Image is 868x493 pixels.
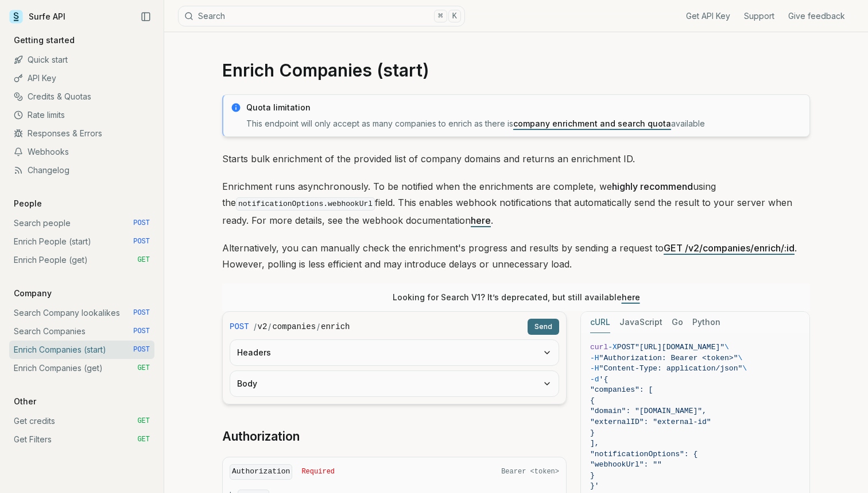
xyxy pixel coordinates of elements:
[133,345,150,354] span: POST
[590,396,595,405] span: {
[137,255,150,265] span: GET
[9,8,65,25] a: Surfe API
[9,214,154,232] a: Search people POST
[230,340,559,365] button: Headers
[268,321,271,333] span: /
[742,364,747,373] span: \
[9,322,154,341] a: Search Companies POST
[617,343,635,351] span: POST
[9,430,154,449] a: Get Filters GET
[590,429,595,437] span: }
[236,197,375,211] code: notificationOptions.webhookUrl
[393,292,640,303] p: Looking for Search V1? It’s deprecated, but still available
[137,435,150,444] span: GET
[254,321,257,333] span: /
[501,467,559,476] span: Bearer <token>
[528,319,559,335] button: Send
[590,407,707,415] span: "domain": "[DOMAIN_NAME]",
[222,151,810,167] p: Starts bulk enrichment of the provided list of company domains and returns an enrichment ID.
[692,312,720,333] button: Python
[133,219,150,228] span: POST
[788,10,845,22] a: Give feedback
[317,321,320,333] span: /
[622,292,640,302] a: here
[635,343,724,351] span: "[URL][DOMAIN_NAME]"
[137,416,150,426] span: GET
[222,240,810,272] p: Alternatively, you can manually check the enrichment's progress and results by sending a request ...
[590,343,608,351] span: curl
[230,371,559,396] button: Body
[471,215,491,226] a: here
[321,321,350,333] code: enrich
[9,359,154,377] a: Enrich Companies (get) GET
[590,439,599,448] span: ],
[513,119,671,128] a: company enrichment and search quota
[222,60,810,81] h1: Enrich Companies (start)
[448,10,461,22] kbd: K
[133,327,150,336] span: POST
[178,6,465,26] button: Search⌘K
[9,341,154,359] a: Enrich Companies (start) POST
[9,69,154,87] a: API Key
[664,242,795,254] a: GET /v2/companies/enrich/:id
[137,364,150,373] span: GET
[9,87,154,106] a: Credits & Quotas
[230,321,249,333] span: POST
[9,288,56,299] p: Company
[9,396,41,407] p: Other
[590,354,599,362] span: -H
[590,481,599,490] span: }'
[434,10,447,22] kbd: ⌘
[738,354,742,362] span: \
[272,321,316,333] code: companies
[9,232,154,251] a: Enrich People (start) POST
[246,102,803,113] p: Quota limitation
[599,375,609,384] span: '{
[9,51,154,69] a: Quick start
[619,312,662,333] button: JavaScript
[590,312,610,333] button: cURL
[590,471,595,480] span: }
[137,8,154,25] button: Collapse Sidebar
[590,418,711,426] span: "externalID": "external-id"
[590,450,697,458] span: "notificationOptions": {
[590,375,599,384] span: -d
[133,308,150,318] span: POST
[9,35,79,46] p: Getting started
[133,237,150,246] span: POST
[301,467,335,476] span: Required
[9,161,154,179] a: Changelog
[686,10,730,22] a: Get API Key
[258,321,268,333] code: v2
[599,354,738,362] span: "Authorization: Bearer <token>"
[9,304,154,322] a: Search Company lookalikes POST
[9,143,154,161] a: Webhooks
[9,124,154,143] a: Responses & Errors
[590,460,662,469] span: "webhookUrl": ""
[724,343,729,351] span: \
[590,385,653,394] span: "companies": [
[590,364,599,373] span: -H
[9,106,154,124] a: Rate limits
[9,412,154,430] a: Get credits GET
[744,10,774,22] a: Support
[9,198,46,209] p: People
[599,364,743,373] span: "Content-Type: application/json"
[222,429,300,445] a: Authorization
[608,343,617,351] span: -X
[672,312,683,333] button: Go
[612,181,693,192] strong: highly recommend
[246,118,803,129] p: This endpoint will only accept as many companies to enrich as there is available
[9,251,154,269] a: Enrich People (get) GET
[222,178,810,228] p: Enrichment runs asynchronously. To be notified when the enrichments are complete, we using the fi...
[230,464,292,480] code: Authorization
